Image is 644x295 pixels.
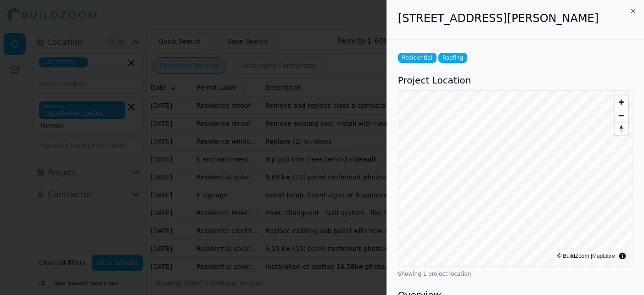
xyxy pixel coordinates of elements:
[438,53,467,63] span: Roofing
[398,74,633,87] h3: Project Location
[592,253,615,259] a: MapLibre
[398,270,633,278] div: Showing 1 project location
[615,122,628,135] button: Reset bearing to north
[398,53,437,63] span: Residential
[615,109,628,122] button: Zoom out
[398,11,633,26] h2: [STREET_ADDRESS][PERSON_NAME]
[615,95,628,109] button: Zoom in
[557,251,615,261] div: © BuildZoom |
[398,91,633,266] canvas: Map
[617,250,628,262] summary: Toggle attribution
